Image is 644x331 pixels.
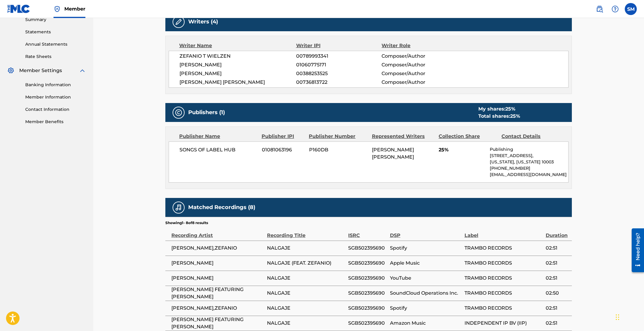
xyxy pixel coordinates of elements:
[179,53,296,60] span: ZEFANIO T WIELZEN
[25,17,86,23] a: Summary
[348,275,387,282] span: SGB502395690
[465,320,543,327] span: INDEPENDENT IP BV (IIP)
[171,305,264,312] span: [PERSON_NAME],ZEFANIO
[25,41,86,47] a: Annual Statements
[309,133,367,140] div: Publisher Number
[296,79,382,86] span: 00736813722
[490,146,568,153] p: Publishing
[171,226,264,239] div: Recording Artist
[609,3,621,15] div: Help
[390,244,462,252] span: Spotify
[390,226,462,239] div: DSP
[7,67,14,74] img: Member Settings
[267,244,345,252] span: NALGAJE
[348,305,387,312] span: SGB502395690
[25,94,86,100] a: Member Information
[382,61,459,68] span: Composer/Author
[439,146,485,153] span: 25%
[79,67,86,74] img: expand
[188,109,225,116] h5: Publishers (1)
[25,29,86,35] a: Statements
[593,3,606,15] a: Public Search
[262,133,304,140] div: Publisher IPI
[171,316,264,330] span: [PERSON_NAME] FEATURING [PERSON_NAME]
[501,133,560,140] div: Contact Details
[25,119,86,125] a: Member Benefits
[490,153,568,159] p: [STREET_ADDRESS],
[267,275,345,282] span: NALGAJE
[546,290,569,297] span: 02:50
[382,79,459,86] span: Composer/Author
[390,305,462,312] span: Spotify
[478,105,520,113] div: My shares:
[465,305,543,312] span: TRAMBO RECORDS
[64,5,85,12] span: Member
[309,146,367,153] span: P160DB
[267,320,345,327] span: NALGAJE
[262,146,305,153] span: 01081063196
[505,106,515,112] span: 25 %
[179,146,257,153] span: SONGS OF LABEL HUB
[175,204,182,211] img: Matched Recordings
[490,159,568,165] p: [US_STATE], [US_STATE] 10003
[465,275,543,282] span: TRAMBO RECORDS
[175,109,182,116] img: Publishers
[625,3,637,15] div: User Menu
[267,226,345,239] div: Recording Title
[25,53,86,60] a: Rate Sheets
[25,82,86,88] a: Banking Information
[296,53,382,60] span: 00789993341
[188,204,255,211] h5: Matched Recordings (8)
[546,275,569,282] span: 02:51
[267,290,345,297] span: NALGAJE
[296,61,382,68] span: 01060775171
[382,70,459,77] span: Composer/Author
[179,61,296,68] span: [PERSON_NAME]
[25,106,86,113] a: Contact Information
[490,165,568,172] p: [PHONE_NUMBER]
[171,244,264,252] span: [PERSON_NAME],ZEFANIO
[267,305,345,312] span: NALGAJE
[616,308,619,326] div: Drag
[171,260,264,267] span: [PERSON_NAME]
[7,5,30,13] img: MLC Logo
[546,244,569,252] span: 02:51
[348,290,387,297] span: SGB502395690
[348,244,387,252] span: SGB502395690
[465,226,543,239] div: Label
[390,275,462,282] span: YouTube
[490,172,568,178] p: [EMAIL_ADDRESS][DOMAIN_NAME]
[612,5,619,13] img: help
[510,113,520,119] span: 25 %
[54,5,61,13] img: Top Rightsholder
[171,286,264,300] span: [PERSON_NAME] FEATURING [PERSON_NAME]
[296,42,382,49] div: Writer IPI
[390,290,462,297] span: SoundCloud Operations Inc.
[546,305,569,312] span: 02:51
[478,113,520,120] div: Total shares:
[390,320,462,327] span: Amazon Music
[465,260,543,267] span: TRAMBO RECORDS
[546,226,569,239] div: Duration
[465,244,543,252] span: TRAMBO RECORDS
[382,53,459,60] span: Composer/Author
[348,320,387,327] span: SGB502395690
[348,260,387,267] span: SGB502395690
[179,70,296,77] span: [PERSON_NAME]
[179,79,296,86] span: [PERSON_NAME] [PERSON_NAME]
[179,42,296,49] div: Writer Name
[175,18,182,26] img: Writers
[596,5,603,13] img: search
[390,260,462,267] span: Apple Music
[372,133,434,140] div: Represented Writers
[372,147,414,160] span: [PERSON_NAME] [PERSON_NAME]
[627,226,644,274] iframe: Resource Center
[179,133,257,140] div: Publisher Name
[546,320,569,327] span: 02:51
[296,70,382,77] span: 00388253525
[382,42,459,49] div: Writer Role
[614,302,644,331] iframe: Chat Widget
